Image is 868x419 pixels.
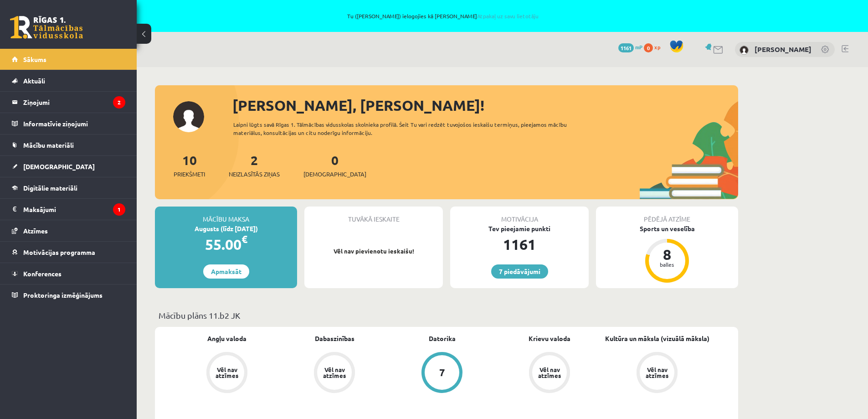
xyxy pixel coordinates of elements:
div: Sports un veselība [596,224,738,233]
a: Sports un veselība 8 balles [596,224,738,284]
a: Dabaszinības [315,334,354,343]
div: Vēl nav atzīmes [214,367,240,378]
a: Kultūra un māksla (vizuālā māksla) [605,334,709,343]
div: 1161 [450,233,589,255]
span: € [241,233,247,246]
span: Mācību materiāli [23,141,74,149]
a: Vēl nav atzīmes [281,352,388,395]
legend: Ziņojumi [23,92,125,113]
span: [DEMOGRAPHIC_DATA] [303,170,366,179]
a: Ziņojumi2 [12,92,125,113]
span: Konferences [23,269,62,278]
span: Tu ([PERSON_NAME]) ielogojies kā [PERSON_NAME] [105,13,781,19]
a: [PERSON_NAME] [755,45,812,54]
a: 7 [388,352,496,395]
div: Motivācija [450,207,589,224]
span: mP [635,43,642,51]
div: 7 [439,367,445,378]
a: Angļu valoda [207,334,247,343]
span: Sākums [23,55,46,63]
a: Maksājumi1 [12,199,125,220]
a: Atpakaļ uz savu lietotāju [477,12,539,20]
div: [PERSON_NAME], [PERSON_NAME]! [232,94,738,116]
a: 2Neizlasītās ziņas [229,152,280,179]
div: Augusts (līdz [DATE]) [155,224,297,233]
span: Neizlasītās ziņas [229,170,280,179]
div: Vēl nav atzīmes [537,367,562,378]
i: 2 [113,96,125,109]
a: Informatīvie ziņojumi [12,113,125,134]
a: Vēl nav atzīmes [173,352,281,395]
legend: Maksājumi [23,199,125,220]
a: 10Priekšmeti [174,152,205,179]
a: Atzīmes [12,220,125,241]
a: Apmaksāt [203,264,249,279]
span: Digitālie materiāli [23,184,77,192]
div: Mācību maksa [155,207,297,224]
a: Digitālie materiāli [12,177,125,198]
span: [DEMOGRAPHIC_DATA] [23,162,95,171]
a: Vēl nav atzīmes [603,352,711,395]
span: xp [654,43,660,51]
p: Mācību plāns 11.b2 JK [159,309,734,321]
span: Atzīmes [23,227,48,235]
div: Tev pieejamie punkti [450,224,589,233]
a: Krievu valoda [529,334,570,343]
div: Pēdējā atzīme [596,207,738,224]
a: Sākums [12,49,125,70]
span: Motivācijas programma [23,248,95,256]
a: [DEMOGRAPHIC_DATA] [12,156,125,177]
div: Laipni lūgts savā Rīgas 1. Tālmācības vidusskolas skolnieka profilā. Šeit Tu vari redzēt tuvojošo... [233,120,583,137]
div: Tuvākā ieskaite [304,207,443,224]
a: Aktuāli [12,70,125,91]
span: 1161 [618,43,634,52]
a: Datorika [429,334,456,343]
p: Vēl nav pievienotu ieskaišu! [309,247,438,256]
div: balles [653,262,681,267]
div: Vēl nav atzīmes [322,367,347,378]
div: Vēl nav atzīmes [644,367,670,378]
span: Priekšmeti [174,170,205,179]
a: Proktoringa izmēģinājums [12,285,125,305]
img: Marta Laķe [740,46,749,55]
span: 0 [644,43,653,52]
div: 8 [653,247,681,262]
a: 0 xp [644,43,665,51]
a: Mācību materiāli [12,134,125,155]
a: 0[DEMOGRAPHIC_DATA] [303,152,366,179]
a: Vēl nav atzīmes [496,352,603,395]
span: Aktuāli [23,77,45,85]
div: 55.00 [155,233,297,255]
i: 1 [113,203,125,216]
a: Konferences [12,263,125,284]
span: Proktoringa izmēģinājums [23,291,103,299]
a: Motivācijas programma [12,242,125,263]
a: 1161 mP [618,43,642,51]
legend: Informatīvie ziņojumi [23,113,125,134]
a: 7 piedāvājumi [491,264,548,279]
a: Rīgas 1. Tālmācības vidusskola [10,16,83,39]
